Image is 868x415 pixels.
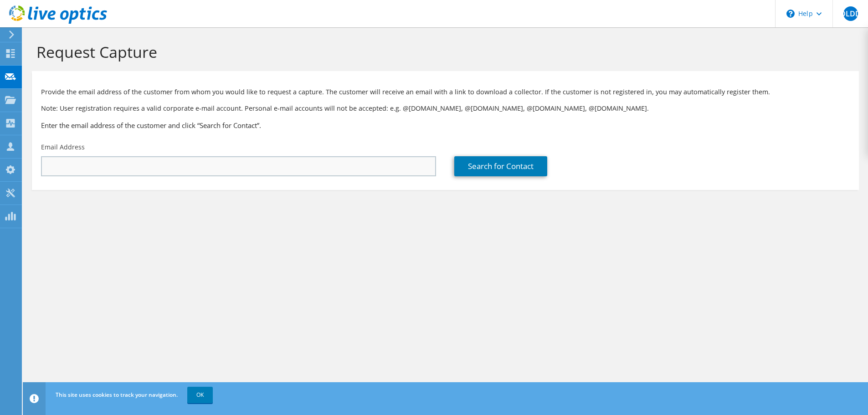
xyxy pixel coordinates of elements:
[454,156,547,176] a: Search for Contact
[36,42,850,61] h1: Request Capture
[41,103,850,113] p: Note: User registration requires a valid corporate e-mail account. Personal e-mail accounts will ...
[786,10,795,18] svg: \n
[56,391,178,399] span: This site uses cookies to track your navigation.
[41,87,850,97] p: Provide the email address of the customer from whom you would like to request a capture. The cust...
[187,387,213,403] a: OK
[843,6,858,21] span: DLDD
[41,120,850,130] h3: Enter the email address of the customer and click “Search for Contact”.
[41,143,85,152] label: Email Address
